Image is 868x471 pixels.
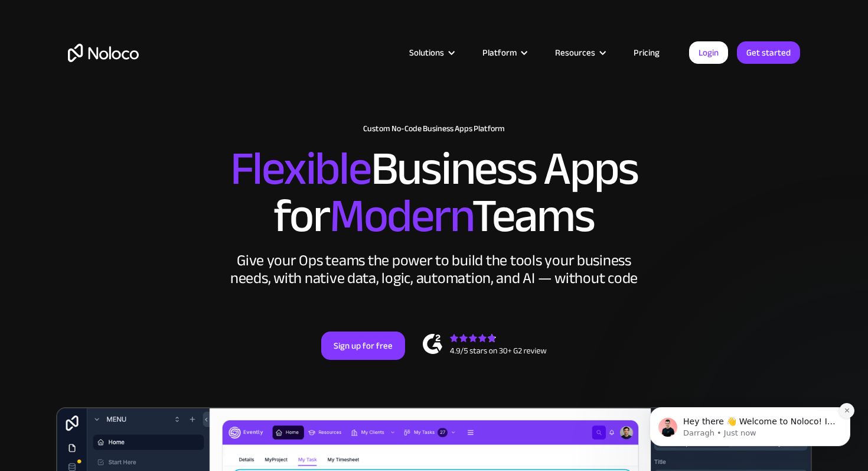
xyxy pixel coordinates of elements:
[68,124,800,134] h1: Custom No-Code Business Apps Platform
[51,95,204,106] p: Message from Darragh, sent Just now
[68,145,800,240] h2: Business Apps for Teams
[689,41,728,64] a: Login
[51,84,204,129] span: Hey there 👋 Welcome to Noloco! If you have any questions, just reply to this message. [GEOGRAPHIC...
[321,332,405,360] a: Sign up for free
[409,45,444,60] div: Solutions
[329,172,472,260] span: Modern
[468,45,540,60] div: Platform
[555,45,595,60] div: Resources
[737,41,800,64] a: Get started
[482,45,517,60] div: Platform
[394,45,468,60] div: Solutions
[230,125,371,213] span: Flexible
[68,44,139,62] a: home
[207,70,223,86] button: Dismiss notification
[619,45,674,60] a: Pricing
[540,45,619,60] div: Resources
[632,333,868,465] iframe: Intercom notifications message
[227,252,641,287] div: Give your Ops teams the power to build the tools your business needs, with native data, logic, au...
[27,85,45,104] img: Profile image for Darragh
[18,74,218,113] div: message notification from Darragh, Just now. Hey there 👋 Welcome to Noloco! If you have any quest...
